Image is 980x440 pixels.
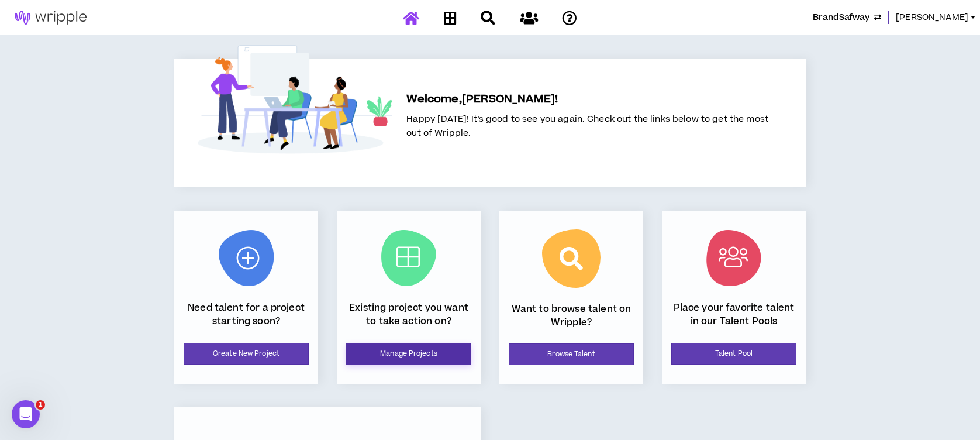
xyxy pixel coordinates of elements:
[184,343,309,365] a: Create New Project
[406,91,768,108] h5: Welcome, [PERSON_NAME] !
[36,400,45,410] span: 1
[184,301,309,328] p: Need talent for a project starting soon?
[671,343,796,365] a: Talent Pool
[706,230,761,286] img: Talent Pool
[346,301,471,328] p: Existing project you want to take action on?
[813,11,881,24] button: BrandSafway
[896,11,968,24] span: [PERSON_NAME]
[509,343,634,365] a: Browse Talent
[12,400,40,428] iframe: Intercom live chat
[813,11,869,24] span: BrandSafway
[406,113,768,139] span: Happy [DATE]! It's good to see you again. Check out the links below to get the most out of Wripple.
[671,301,796,328] p: Place your favorite talent in our Talent Pools
[219,230,274,286] img: New Project
[381,230,436,286] img: Current Projects
[509,302,634,329] p: Want to browse talent on Wripple?
[346,343,471,365] a: Manage Projects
